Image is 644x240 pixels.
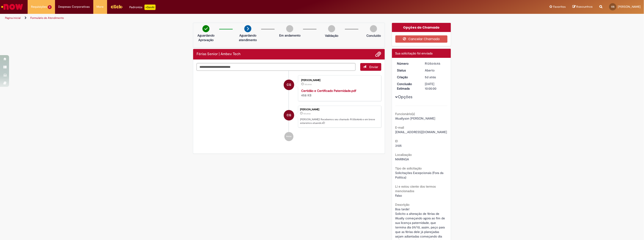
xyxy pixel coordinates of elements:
b: E-mail [395,125,404,130]
p: Em andamento [279,33,300,38]
div: [PERSON_NAME] [301,79,377,82]
h2: Férias Senior | Ambev Tech Histórico de tíquete [197,52,240,56]
div: 458 KB [301,88,377,98]
div: 24/09/2025 18:12:47 [425,75,446,79]
dt: Conclusão Estimada [394,82,422,91]
img: click_logo_yellow_360x200.png [111,3,123,10]
dt: Criação [394,75,422,79]
a: Formulário de Atendimento [30,16,64,20]
span: [EMAIL_ADDRESS][DOMAIN_NAME] [395,130,447,134]
time: 24/09/2025 18:11:43 [305,83,312,86]
span: [PERSON_NAME] [618,5,641,9]
span: Enviar [370,65,378,69]
span: Despesas Corporativas [58,5,90,9]
textarea: Digite sua mensagem aqui... [197,63,356,71]
span: MARINGA [395,157,409,161]
a: Rascunhos [572,5,593,9]
div: Caroline Ferreira Gugliotti [284,80,294,90]
div: Caroline Ferreira Gugliotti [284,110,294,120]
button: Cancelar Chamado [395,35,448,43]
span: CG [287,79,291,90]
div: R13564646 [425,61,446,66]
b: Descrição [395,203,410,207]
img: img-circle-grey.png [286,25,293,32]
a: Certidão e Certificado Paternidade.pdf [301,89,356,93]
p: Concluído [366,33,381,38]
span: 5d atrás [305,83,312,86]
dt: Número [394,61,422,66]
b: Localização [395,153,412,157]
span: More [97,5,104,9]
div: [PERSON_NAME] [300,108,379,111]
b: ID [395,139,398,143]
p: +GenAi [144,5,156,10]
span: Rascunhos [576,5,593,9]
button: Enviar [360,63,381,71]
span: 3105 [395,144,402,148]
span: Sua solicitação foi enviada [395,51,433,55]
p: [PERSON_NAME]! Recebemos seu chamado R13564646 e em breve estaremos atuando. [300,118,379,125]
div: Padroniza [130,5,156,10]
span: 2 [48,5,52,9]
dt: Status [394,68,422,73]
img: img-circle-grey.png [370,25,377,32]
b: Tipo de solicitação [395,166,422,170]
span: Falso [395,193,402,198]
span: 5d atrás [303,112,311,115]
ul: Histórico de tíquete [197,71,381,146]
b: Funcionário(s) [395,112,415,116]
span: Solicitações Excepcionais (Fora da Política) [395,171,445,179]
p: Aguardando Aprovação [195,33,217,42]
button: Adicionar anexos [375,51,381,57]
span: CG [611,5,614,8]
span: Favoritos [553,5,566,9]
ul: Trilhas de página [3,14,426,22]
img: img-circle-grey.png [328,25,335,32]
p: Validação [325,33,338,38]
b: Li e estou ciente dos termos mencionados [395,184,436,193]
time: 24/09/2025 18:12:47 [303,112,311,115]
span: Requisições [31,5,47,9]
li: Caroline Ferreira Gugliotti [197,106,381,127]
img: ServiceNow [0,2,24,11]
div: [DATE] 10:00:00 [425,82,446,91]
span: 5d atrás [425,75,436,79]
span: CG [287,110,291,121]
img: arrow-next.png [244,25,251,32]
p: Aguardando atendimento [237,33,259,42]
span: Wuallyson [PERSON_NAME] [395,116,435,120]
a: Página inicial [5,16,21,20]
div: Opções do Chamado [392,23,451,32]
img: check-circle-green.png [202,25,209,32]
div: Aberto [425,68,446,73]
